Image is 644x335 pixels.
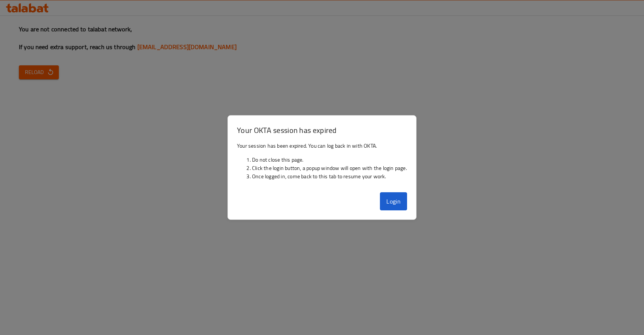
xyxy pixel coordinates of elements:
[252,156,407,164] li: Do not close this page.
[228,139,416,189] div: Your session has been expired. You can log back in with OKTA.
[380,192,407,210] button: Login
[252,172,407,181] li: Once logged in, come back to this tab to resume your work.
[237,125,407,136] h3: Your OKTA session has expired
[252,164,407,172] li: Click the login button, a popup window will open with the login page.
